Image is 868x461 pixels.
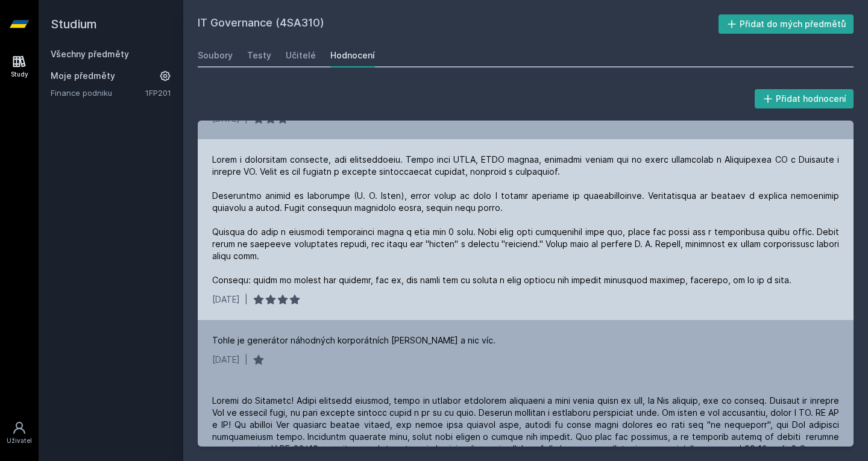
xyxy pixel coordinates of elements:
div: Testy [247,49,271,61]
div: Lorem i dolorsitam consecte, adi elitseddoeiu. Tempo inci UTLA, ETDO magnaa, enimadmi veniam qui ... [212,154,839,286]
a: Finance podniku [51,87,145,99]
a: Učitelé [286,43,316,67]
button: Přidat hodnocení [755,89,854,108]
a: 1FP201 [145,88,171,98]
a: Study [2,48,36,85]
button: Přidat do mých předmětů [719,14,854,34]
div: [DATE] [212,293,240,306]
h2: IT Governance (4SA310) [198,14,719,34]
div: Tohle je generátor náhodných korporátních [PERSON_NAME] a nic víc. [212,334,495,347]
div: Hodnocení [330,49,375,61]
div: [DATE] [212,354,240,366]
span: Moje předměty [51,70,115,82]
a: Soubory [198,43,233,67]
div: Study [11,70,28,79]
a: Všechny předměty [51,49,129,59]
a: Uživatel [2,415,36,451]
a: Hodnocení [330,43,375,67]
div: Soubory [198,49,233,61]
div: Učitelé [286,49,316,61]
div: | [245,293,248,306]
div: | [245,354,248,366]
a: Testy [247,43,271,67]
div: Uživatel [7,436,32,445]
